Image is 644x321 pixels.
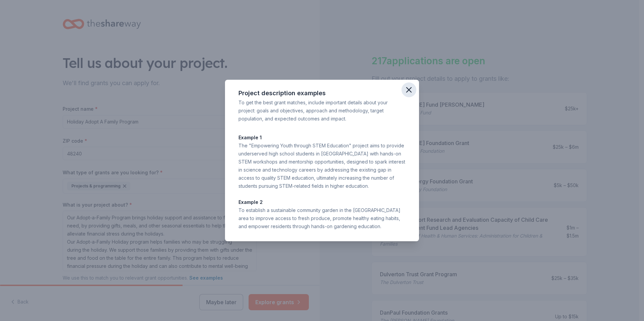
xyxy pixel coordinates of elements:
[238,134,406,142] p: Example 1
[238,88,406,99] div: Project description examples
[238,206,406,230] div: To establish a sustainable community garden in the [GEOGRAPHIC_DATA] area to improve access to fr...
[238,198,406,206] p: Example 2
[238,142,406,190] div: The "Empowering Youth through STEM Education" project aims to provide underserved high school stu...
[238,99,406,123] div: To get the best grant matches, include important details about your project: goals and objectives...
